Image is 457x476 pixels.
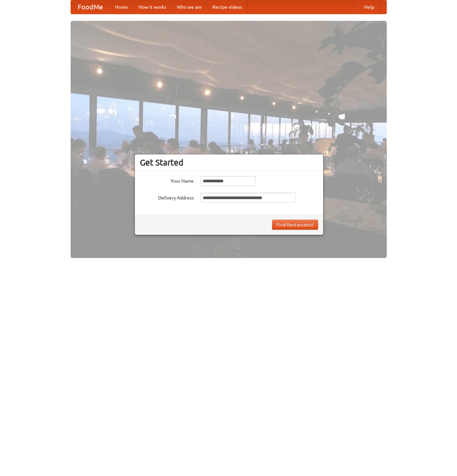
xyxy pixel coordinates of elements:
a: How it works [133,0,172,14]
a: Recipe videos [207,0,247,14]
a: Home [110,0,133,14]
a: Help [359,0,380,14]
button: Find Restaurants! [272,220,318,230]
a: Who we are [172,0,207,14]
a: FoodMe [71,0,110,14]
label: Delivery Address [140,193,194,201]
label: Your Name [140,176,194,184]
h3: Get Started [140,157,318,168]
